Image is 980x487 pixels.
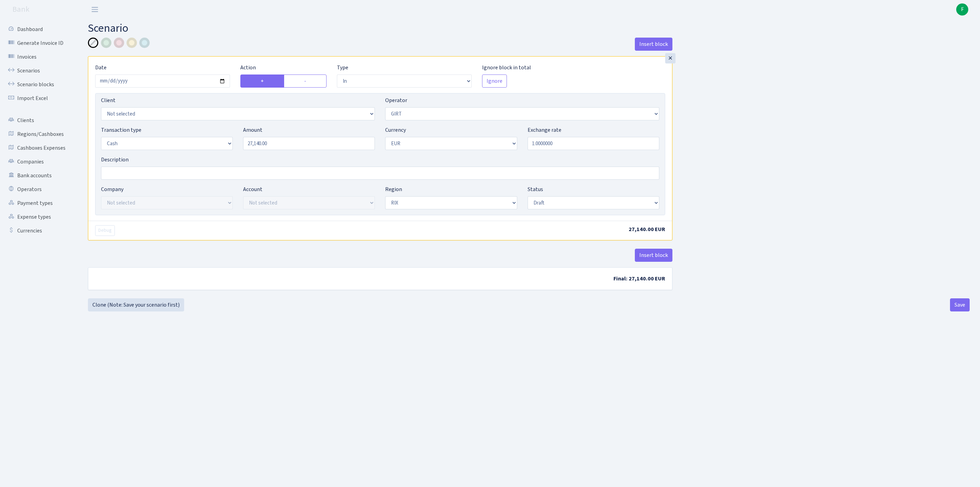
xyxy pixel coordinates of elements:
label: - [284,74,327,88]
a: Cashboxes Expenses [3,141,72,155]
label: Type [337,63,348,72]
label: Client [101,96,116,105]
label: Ignore block in total [482,63,531,72]
button: Toggle navigation [86,4,103,15]
span: 27,140.00 EUR [629,226,665,233]
a: Scenarios [3,64,72,78]
a: Currencies [3,224,72,238]
button: Save [950,298,970,311]
button: Ignore [482,74,507,88]
div: × [665,53,676,63]
label: Amount [243,126,262,134]
button: Debug [95,225,115,236]
a: Scenario blocks [3,78,72,91]
label: Transaction type [101,126,141,134]
a: Clone (Note: Save your scenario first) [88,298,184,311]
span: Scenario [88,20,128,36]
label: Account [243,185,262,193]
a: Import Excel [3,91,72,105]
label: Company [101,185,123,193]
label: Action [240,63,256,72]
a: Clients [3,113,72,127]
a: Bank accounts [3,169,72,182]
label: Date [95,63,107,72]
button: Insert block [635,249,672,262]
a: Regions/Cashboxes [3,127,72,141]
a: Companies [3,155,72,169]
label: Status [528,185,543,193]
a: Expense types [3,210,72,224]
a: Payment types [3,196,72,210]
label: Region [385,185,402,193]
label: Description [101,156,129,164]
a: Generate Invoice ID [3,36,72,50]
a: Dashboard [3,22,72,36]
span: Final: 27,140.00 EUR [613,275,665,282]
label: Currency [385,126,406,134]
label: + [240,74,284,88]
button: Insert block [635,38,672,51]
a: Operators [3,182,72,196]
a: F [956,3,968,16]
label: Exchange rate [528,126,561,134]
label: Operator [385,96,407,105]
a: Invoices [3,50,72,64]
